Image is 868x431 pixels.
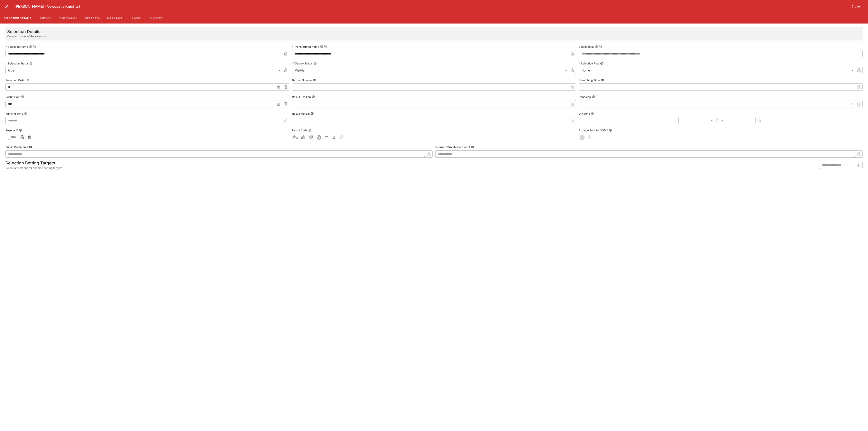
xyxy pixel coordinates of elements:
[324,45,327,48] button: Copy To Clipboard
[471,145,474,149] button: Internal / Private Comment
[5,95,20,99] p: Result Limit
[292,128,307,132] p: Result Code
[592,95,595,98] button: Handicap
[33,45,36,48] button: Copy To Clipboard
[315,134,322,141] button: Void
[595,45,598,48] button: Selection IDCopy To Clipboard
[55,13,81,24] button: Timestamps
[19,129,22,132] button: Resulted?
[313,78,316,82] button: Barrier Number
[104,13,126,24] button: Mappings
[579,78,600,82] p: Scratching Time
[7,29,47,34] h5: Selection Details
[601,78,604,82] button: Scratching Time
[29,62,33,65] button: Selection Status
[320,45,323,48] button: Transformed NameCopy To Clipboard
[292,134,299,141] button: Not Set
[330,134,338,141] button: Eliminated In Play
[292,67,569,74] div: Visible
[126,13,146,24] button: Links
[599,45,602,48] button: Copy To Clipboard
[600,62,603,65] button: Selection Role
[5,78,26,82] p: Selection Order
[312,95,315,98] button: Result Position
[292,112,310,116] p: Result Margin
[24,112,27,115] button: Winning Time
[579,112,590,116] p: Dividend
[300,134,307,141] button: Win
[14,4,849,9] h6: [PERSON_NAME] (Newcastle Knights)
[7,34,47,39] span: Core attributes of the selection
[314,62,317,65] button: Display Status
[5,160,62,166] h5: Selection Betting Targets
[5,128,18,132] p: Resulted?
[292,78,312,82] p: Barrier Number
[579,62,599,65] p: Selection Role
[146,13,166,24] button: Subject
[26,78,30,82] button: Selection Order
[35,13,55,24] button: Pricing
[609,129,612,132] button: Exclude Popular SGM?
[579,67,855,74] div: Home
[5,62,28,65] p: Selection Status
[5,145,28,149] p: Public Comments
[579,95,591,99] p: Handicap
[292,45,319,49] p: Transformed Name
[81,13,104,24] button: Metadata
[849,3,863,10] button: Close
[435,145,470,149] p: Internal / Private Comment
[29,45,32,48] button: Selection NameCopy To Clipboard
[5,45,28,49] p: Selection Name
[5,166,62,170] span: Selection settings for specific betting targets
[308,129,311,132] button: Result Code
[591,112,594,115] button: Dividend
[579,128,608,132] p: Exclude Popular SGM?
[307,134,315,141] button: Lose
[3,2,11,10] button: close
[579,45,594,49] p: Selection ID
[311,112,314,115] button: Result Margin
[5,67,282,74] div: Open
[5,112,23,116] p: Winning Time
[323,134,330,141] button: Push
[21,95,24,98] button: Result Limit
[716,118,718,123] div: /
[292,62,313,65] p: Display Status
[292,95,311,99] p: Result Position
[29,145,32,149] button: Public Comments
